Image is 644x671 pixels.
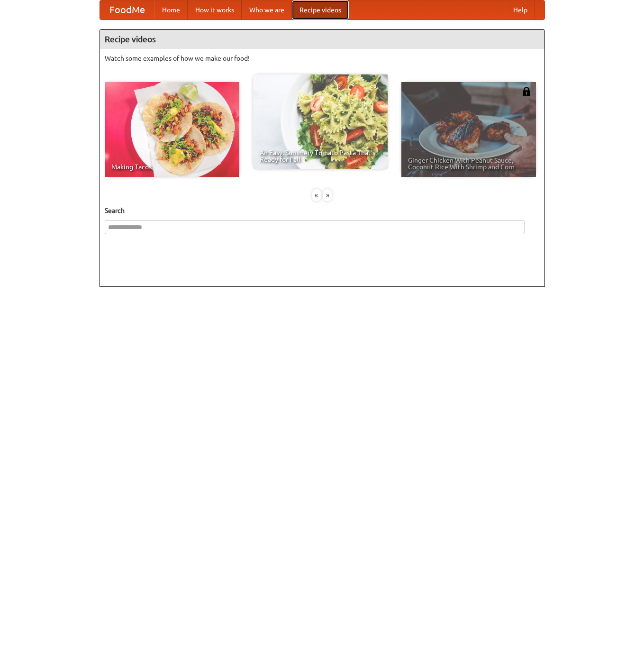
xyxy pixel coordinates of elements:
a: An Easy, Summery Tomato Pasta That's Ready for Fall [253,74,388,169]
a: Making Tacos [105,82,239,177]
span: An Easy, Summery Tomato Pasta That's Ready for Fall [260,149,381,163]
a: How it works [188,0,242,19]
a: FoodMe [100,0,154,19]
a: Recipe videos [292,0,349,19]
h5: Search [105,206,540,215]
div: « [312,189,321,201]
a: Who we are [242,0,292,19]
img: 483408.png [522,87,531,96]
p: Watch some examples of how we make our food! [105,54,540,63]
span: Making Tacos [111,164,233,170]
a: Help [506,0,535,19]
div: » [323,189,332,201]
h4: Recipe videos [100,30,544,49]
a: Home [154,0,188,19]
